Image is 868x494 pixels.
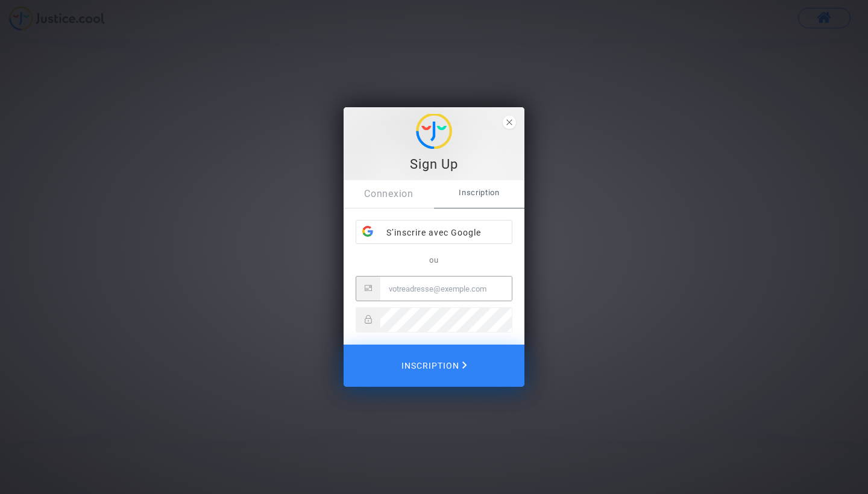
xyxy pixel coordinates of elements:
input: Email [380,277,512,301]
span: Inscription [434,180,524,205]
input: Password [380,308,512,332]
div: S’inscrire avec Google [356,220,512,245]
span: ou [429,255,439,264]
span: close [503,116,516,129]
div: Sign Up [350,155,518,174]
button: Inscription [344,345,524,387]
span: Inscription [401,353,467,378]
a: Connexion [344,180,434,208]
